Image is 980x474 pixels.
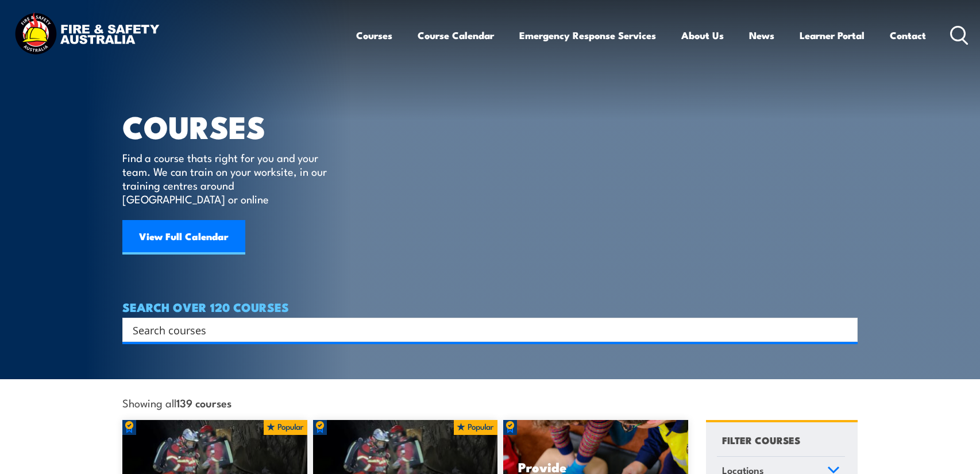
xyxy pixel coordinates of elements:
[122,300,858,313] h4: SEARCH OVER 120 COURSES
[418,20,494,51] a: Course Calendar
[519,20,656,51] a: Emergency Response Services
[176,395,232,410] strong: 139 courses
[122,396,232,409] span: Showing all
[681,20,724,51] a: About Us
[122,113,344,140] h1: COURSES
[890,20,926,51] a: Contact
[722,432,800,448] h4: FILTER COURSES
[838,322,854,338] button: Search magnifier button
[122,151,332,206] p: Find a course thats right for you and your team. We can train on your worksite, in our training c...
[800,20,865,51] a: Learner Portal
[749,20,774,51] a: News
[356,20,392,51] a: Courses
[135,322,835,338] form: Search form
[122,220,245,255] a: View Full Calendar
[133,321,832,338] input: Search input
